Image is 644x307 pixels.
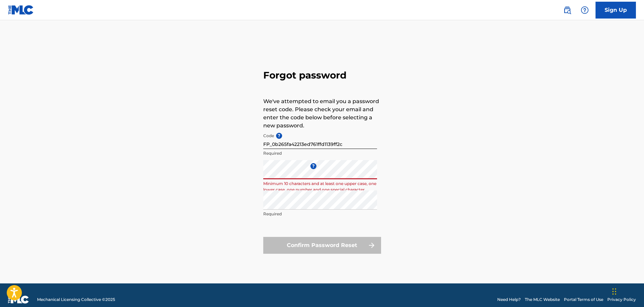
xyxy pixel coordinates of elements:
[596,2,636,19] a: Sign Up
[561,3,574,17] a: Public Search
[8,5,34,15] img: MLC Logo
[310,163,316,169] span: ?
[37,297,115,303] span: Mechanical Licensing Collective © 2025
[263,150,377,156] p: Required
[263,211,377,217] p: Required
[612,281,616,302] div: Drag
[8,296,29,304] img: logo
[563,6,571,14] img: search
[263,97,381,130] p: We've attempted to email you a password reset code. Please check your email and enter the code be...
[263,181,377,193] p: Minimum 10 characters and at least one upper case, one lower case, one number and one special cha...
[263,69,381,81] h3: Forgot password
[610,275,644,307] iframe: Chat Widget
[607,297,636,303] a: Privacy Policy
[276,133,282,139] span: ?
[564,297,603,303] a: Portal Terms of Use
[578,3,591,17] div: Help
[581,6,589,14] img: help
[525,297,560,303] a: The MLC Website
[497,297,521,303] a: Need Help?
